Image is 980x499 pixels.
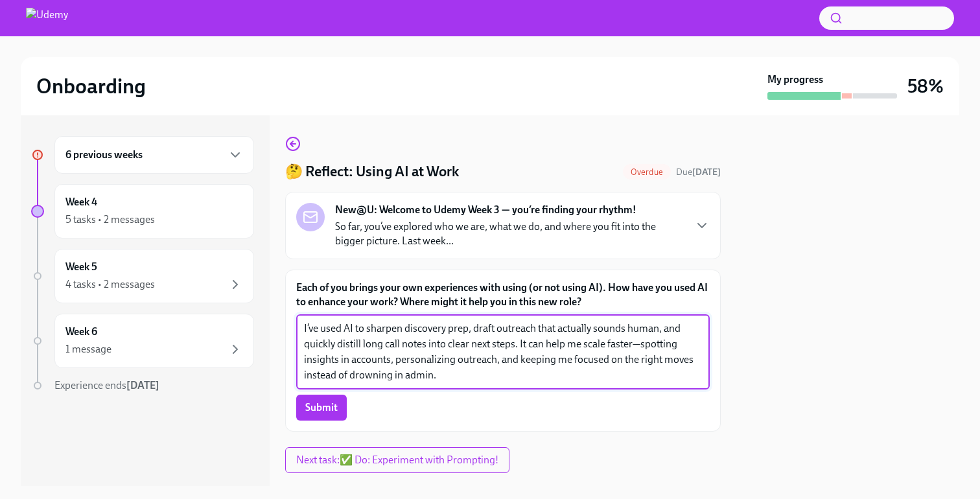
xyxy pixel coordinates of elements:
[692,167,721,178] strong: [DATE]
[335,220,684,248] p: So far, you’ve explored who we are, what we do, and where you fit into the bigger picture. Last w...
[296,395,347,421] button: Submit
[65,277,155,292] div: 4 tasks • 2 messages
[26,8,68,29] img: Udemy
[65,148,143,162] h6: 6 previous weeks
[31,249,254,303] a: Week 54 tasks • 2 messages
[65,325,97,339] h6: Week 6
[65,260,97,274] h6: Week 5
[767,73,823,87] strong: My progress
[65,195,97,209] h6: Week 4
[305,401,338,414] span: Submit
[36,73,146,99] h2: Onboarding
[285,162,459,181] h4: 🤔 Reflect: Using AI at Work
[676,167,721,178] span: Due
[285,447,509,473] button: Next task:✅ Do: Experiment with Prompting!
[676,166,721,178] span: October 11th, 2025 10:00
[335,203,636,217] strong: New@U: Welcome to Udemy Week 3 — you’re finding your rhythm!
[296,281,710,309] label: Each of you brings your own experiences with using (or not using AI). How have you used AI to enh...
[65,342,111,356] div: 1 message
[296,454,498,467] span: Next task : ✅ Do: Experiment with Prompting!
[31,184,254,238] a: Week 45 tasks • 2 messages
[31,314,254,368] a: Week 61 message
[304,321,702,383] textarea: I’ve used AI to sharpen discovery prep, draft outreach that actually sounds human, and quickly di...
[623,167,671,177] span: Overdue
[54,379,159,391] span: Experience ends
[126,379,159,391] strong: [DATE]
[65,213,155,227] div: 5 tasks • 2 messages
[907,75,944,98] h3: 58%
[54,136,254,174] div: 6 previous weeks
